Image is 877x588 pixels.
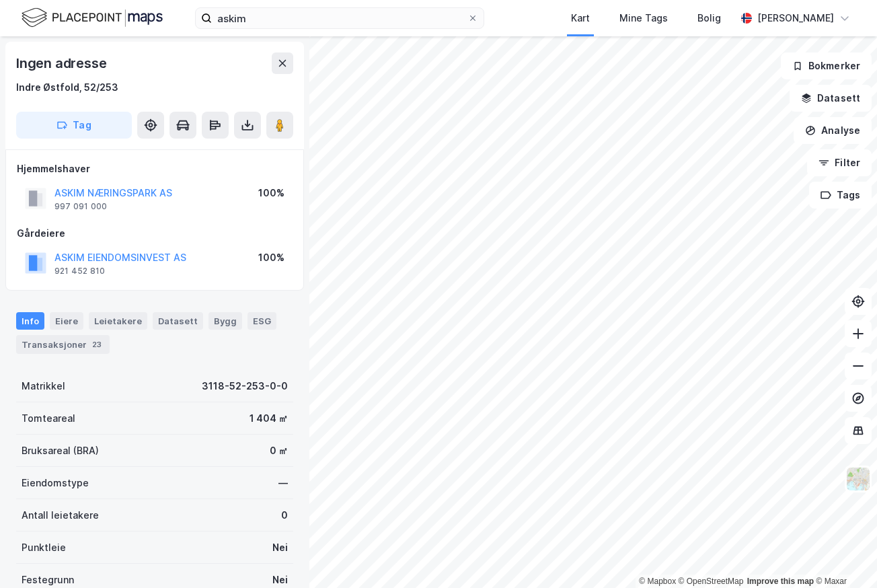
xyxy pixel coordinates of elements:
div: Nei [272,540,288,556]
div: Eiere [50,312,83,330]
button: Analyse [794,117,872,144]
div: Nei [272,572,288,588]
iframe: Chat Widget [810,523,877,588]
div: Ingen adresse [16,52,109,74]
div: 23 [89,338,104,351]
div: 1 404 ㎡ [250,410,288,427]
a: OpenStreetMap [679,577,744,586]
button: Bokmerker [781,52,872,79]
div: Hjemmelshaver [17,161,293,177]
div: 100% [258,185,284,201]
div: 3118-52-253-0-0 [202,378,288,394]
div: ESG [247,312,276,330]
div: Gårdeiere [17,225,293,242]
div: Tomteareal [22,410,75,427]
div: Kart [571,10,590,26]
div: Bruksareal (BRA) [22,443,99,459]
div: 100% [258,250,284,266]
div: Punktleie [22,540,66,556]
div: [PERSON_NAME] [757,10,834,26]
img: logo.f888ab2527a4732fd821a326f86c7f29.svg [22,6,163,30]
div: Mine Tags [619,10,668,26]
div: Info [16,312,44,330]
a: Mapbox [639,577,676,586]
div: Antall leietakere [22,507,99,523]
div: Bygg [208,312,242,330]
div: Indre Østfold, 52/253 [16,79,118,96]
div: 0 ㎡ [270,443,288,459]
button: Filter [807,149,872,176]
img: Z [845,466,871,492]
div: Leietakere [89,312,147,330]
div: 0 [281,507,288,523]
div: 921 452 810 [54,266,105,277]
div: Eiendomstype [22,475,89,491]
div: 997 091 000 [54,201,107,212]
a: Improve this map [747,577,814,586]
div: Festegrunn [22,572,74,588]
div: — [278,475,288,491]
div: Datasett [153,312,203,330]
button: Tag [16,112,132,139]
div: Transaksjoner [16,335,110,354]
button: Tags [809,182,872,209]
div: Bolig [697,10,721,26]
input: Søk på adresse, matrikkel, gårdeiere, leietakere eller personer [212,8,467,28]
button: Datasett [790,85,872,112]
div: Matrikkel [22,378,65,394]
